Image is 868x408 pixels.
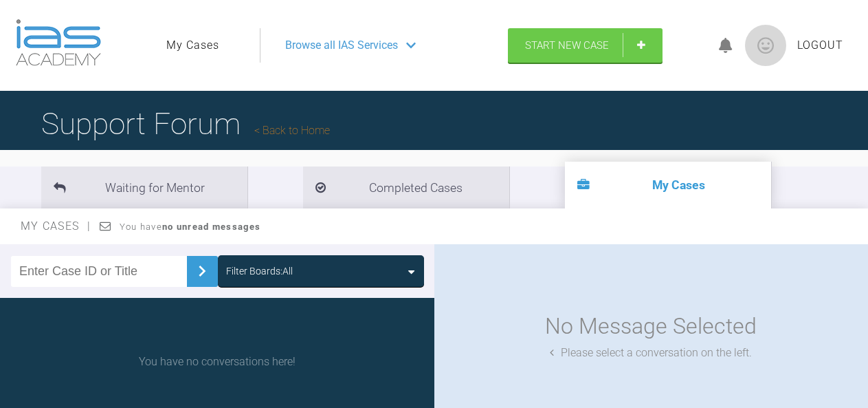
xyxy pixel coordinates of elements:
div: Please select a conversation on the left. [550,344,752,362]
span: Browse all IAS Services [285,36,398,54]
img: logo-light.3e3ef733.png [16,19,101,66]
a: Logout [797,36,843,54]
span: Start New Case [525,39,609,52]
li: Completed Cases [303,167,509,208]
div: Filter Boards: All [226,264,293,279]
span: You have [120,222,260,232]
input: Enter Case ID or Title [11,256,187,287]
img: chevronRight.28bd32b0.svg [191,260,213,282]
a: Back to Home [254,124,330,137]
li: Waiting for Mentor [41,167,247,208]
a: My Cases [166,36,219,54]
a: Start New Case [508,28,663,63]
span: My Cases [21,219,91,233]
strong: no unread messages [162,222,260,232]
li: My Cases [565,162,771,208]
img: profile.png [745,25,786,66]
div: No Message Selected [545,309,757,344]
h1: Support Forum [41,100,330,148]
